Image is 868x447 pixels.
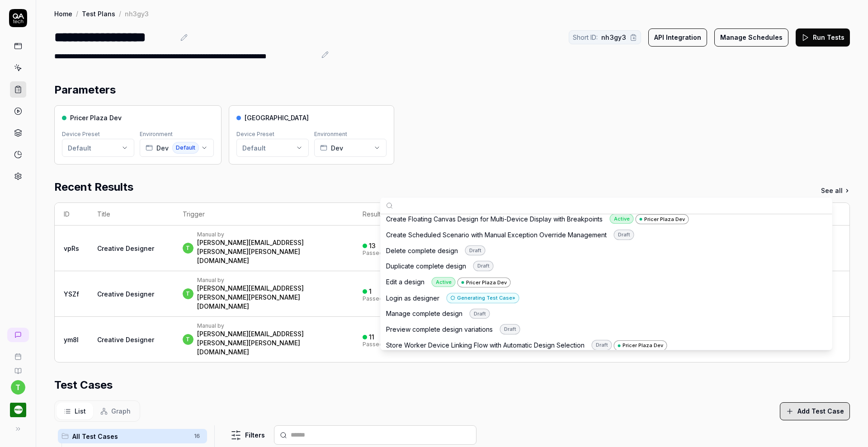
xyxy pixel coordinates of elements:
[610,214,634,224] div: Active
[125,9,149,18] div: nh3gy3
[369,242,376,250] div: 13
[197,322,344,329] div: Manual by
[601,33,626,42] span: nh3gy3
[314,131,347,137] label: Environment
[386,261,494,271] div: Duplicate complete design
[174,203,354,226] th: Trigger
[780,402,850,420] button: Add Test Case
[447,293,519,303] button: Generating Test Case»
[76,9,78,18] div: /
[197,238,344,265] div: [PERSON_NAME][EMAIL_ADDRESS][PERSON_NAME][PERSON_NAME][DOMAIN_NAME]
[573,33,598,42] span: Short ID:
[714,28,788,47] button: Manage Schedules
[465,245,486,256] div: Draft
[314,139,387,157] button: Dev
[7,328,29,342] a: New conversation
[821,186,850,195] a: See all
[386,293,519,303] div: Login as designer
[386,213,689,224] div: Create Floating Canvas Design for Multi-Device Display with Breakpoints
[331,143,343,153] span: Dev
[197,277,344,284] div: Manual by
[64,336,79,343] a: ym8I
[70,113,122,122] span: Pricer Plaza Dev
[54,9,72,18] a: Home
[62,131,100,137] label: Device Preset
[197,231,344,238] div: Manual by
[68,143,91,153] div: Default
[644,216,685,223] span: Pricer Plaza Dev
[64,245,79,252] a: vpRs
[500,324,520,334] div: Draft
[447,294,519,301] a: Generating Test Case»
[225,426,270,444] button: Filters
[97,290,154,298] a: Creative Designer
[470,309,490,319] div: Draft
[245,113,309,122] span: [GEOGRAPHIC_DATA]
[4,360,32,375] a: Documentation
[354,203,515,226] th: Result
[119,9,121,18] div: /
[54,82,116,98] h2: Parameters
[140,131,173,137] label: Environment
[183,288,193,299] span: t
[796,28,850,47] button: Run Tests
[183,334,193,345] span: t
[72,432,189,441] span: All Test Cases
[64,290,79,298] a: YSZf
[11,380,25,395] button: t
[197,284,344,311] div: [PERSON_NAME][EMAIL_ADDRESS][PERSON_NAME][PERSON_NAME][DOMAIN_NAME]
[190,431,203,442] span: 16
[75,406,86,416] span: List
[242,143,266,153] div: Default
[592,340,612,350] div: Draft
[236,139,309,157] button: Default
[447,293,519,303] div: Generating Test Case »
[386,309,490,319] div: Manage complete design
[432,277,456,287] div: Active
[636,213,689,224] a: Pricer Plaza Dev
[381,214,832,350] div: Suggestions
[97,336,154,343] a: Creative Designer
[97,245,154,252] a: Creative Designer
[4,346,32,360] a: Book a call with us
[386,245,486,256] div: Delete complete design
[93,403,138,419] button: Graph
[458,277,511,287] a: Pricer Plaza Dev
[4,395,32,420] button: Pricer.com Logo
[386,230,634,240] div: Create Scheduled Scenario with Manual Exception Override Management
[466,279,507,287] span: Pricer Plaza Dev
[140,139,214,157] button: DevDefault
[10,402,26,418] img: Pricer.com Logo
[57,403,93,419] button: List
[172,142,199,154] span: Default
[82,9,115,18] a: Test Plans
[369,333,374,341] div: 11
[623,342,663,349] span: Pricer Plaza Dev
[386,277,511,287] div: Edit a design
[614,340,667,351] a: Pricer Plaza Dev
[386,340,667,351] div: Store Worker Device Linking Flow with Automatic Design Selection
[54,377,113,393] h2: Test Cases
[363,296,383,301] div: Passed
[369,287,372,296] div: 1
[54,179,133,195] h2: Recent Results
[648,28,707,47] button: API Integration
[473,261,494,271] div: Draft
[363,250,383,256] div: Passed
[88,203,174,226] th: Title
[62,139,134,157] button: Default
[614,230,634,240] div: Draft
[236,131,274,137] label: Device Preset
[197,329,344,357] div: [PERSON_NAME][EMAIL_ADDRESS][PERSON_NAME][PERSON_NAME][DOMAIN_NAME]
[386,324,520,334] div: Preview complete design variations
[111,406,131,416] span: Graph
[156,143,169,153] span: Dev
[183,243,193,254] span: t
[363,342,383,347] div: Passed
[55,203,88,226] th: ID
